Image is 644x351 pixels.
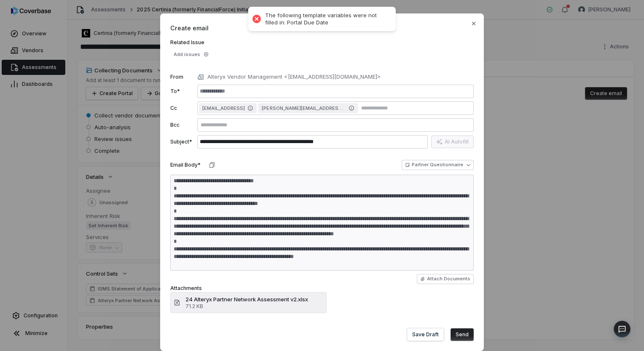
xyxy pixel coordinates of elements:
[185,295,308,303] span: 24 Alteryx Partner Network Assessment v2.xlsx
[427,276,470,282] span: Attach Documents
[170,138,194,145] label: Subject*
[202,105,245,112] span: [EMAIL_ADDRESS]
[170,162,201,168] label: Email Body*
[185,303,308,310] span: 71.2 KB
[451,328,474,341] button: Send
[262,105,346,112] span: [PERSON_NAME][EMAIL_ADDRESS][PERSON_NAME][DOMAIN_NAME]
[407,328,444,341] button: Save Draft
[170,49,212,59] button: Add issues
[170,74,194,80] label: From
[170,105,194,112] label: Cc
[170,39,474,46] label: Related Issue
[417,274,474,284] button: Attach Documents
[170,285,202,291] label: Attachments
[170,122,194,128] label: Bcc
[170,24,474,32] span: Create email
[207,73,381,81] p: Alteryx Vendor Management <[EMAIL_ADDRESS][DOMAIN_NAME]>
[265,12,387,26] div: The following template variables were not filled in: Portal Due Date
